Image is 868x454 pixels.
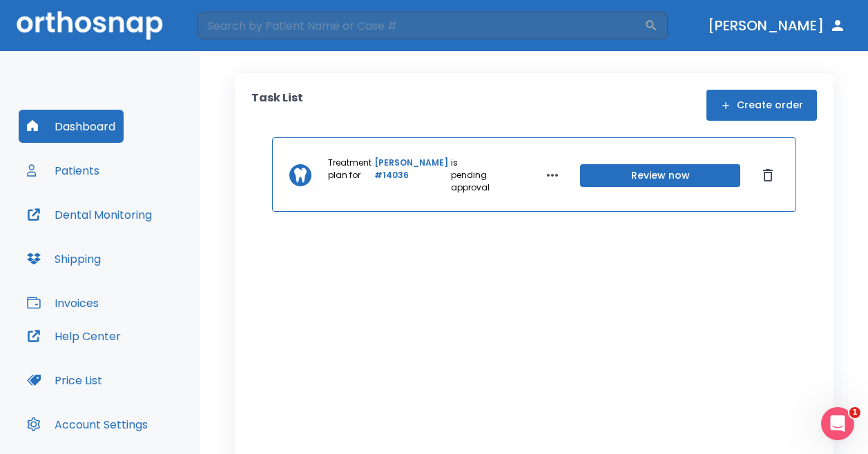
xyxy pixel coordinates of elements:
[19,198,160,231] button: Dental Monitoring
[251,90,303,121] p: Task List
[374,157,448,194] a: [PERSON_NAME] #14036
[197,12,644,39] input: Search by Patient Name or Case #
[757,164,779,186] button: Dismiss
[19,286,107,319] button: Invoices
[849,407,860,418] span: 1
[19,408,156,441] button: Account Settings
[17,11,163,39] img: Orthosnap
[19,154,108,187] button: Patients
[19,242,109,275] button: Shipping
[451,157,492,194] p: is pending approval
[706,90,817,121] button: Create order
[702,13,851,38] button: [PERSON_NAME]
[580,164,740,187] button: Review now
[19,110,124,143] button: Dashboard
[328,157,372,194] p: Treatment plan for
[19,319,129,353] button: Help Center
[19,364,110,397] button: Price List
[821,407,854,440] iframe: Intercom live chat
